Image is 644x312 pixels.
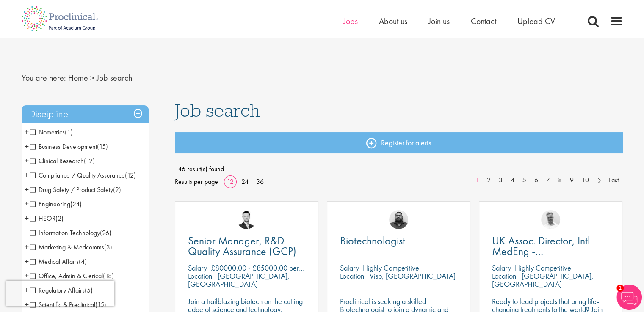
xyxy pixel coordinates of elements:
[363,263,419,273] p: Highly Competitive
[22,105,149,123] h3: Discipline
[100,228,111,237] span: (26)
[6,281,114,306] iframe: reCAPTCHA
[492,235,609,257] a: UK Assoc. Director, Intl. MedEng - Oncology/Hematology
[428,16,450,27] a: Join us
[30,171,136,180] span: Compliance / Quality Assurance
[30,214,55,223] span: HEOR
[188,263,207,273] span: Salary
[30,228,100,237] span: Information Technology
[238,177,252,186] a: 24
[30,271,103,280] span: Office, Admin & Clerical
[175,175,218,188] span: Results per page
[224,177,237,186] a: 12
[97,72,132,83] span: Job search
[25,126,29,138] span: +
[30,200,70,208] span: Engineering
[30,214,64,223] span: HEOR
[25,255,29,268] span: +
[483,175,495,185] a: 2
[188,271,214,281] span: Location:
[84,156,95,165] span: (12)
[492,271,518,281] span: Location:
[495,175,507,185] a: 3
[370,271,456,281] p: Visp, [GEOGRAPHIC_DATA]
[25,183,29,196] span: +
[605,175,623,185] a: Last
[104,243,112,252] span: (3)
[578,175,593,185] a: 10
[30,257,79,266] span: Medical Affairs
[125,171,136,180] span: (12)
[188,271,290,289] p: [GEOGRAPHIC_DATA], [GEOGRAPHIC_DATA]
[253,177,267,186] a: 36
[25,169,29,181] span: +
[90,72,94,83] span: >
[25,140,29,153] span: +
[188,235,305,257] a: Senior Manager, R&D Quality Assurance (GCP)
[340,235,457,246] a: Biotechnologist
[25,212,29,224] span: +
[22,72,66,83] span: You are here:
[55,214,64,223] span: (2)
[30,156,84,165] span: Clinical Research
[25,269,29,282] span: +
[25,241,29,253] span: +
[175,99,260,122] span: Job search
[175,132,623,153] a: Register for alerts
[30,228,111,237] span: Information Technology
[492,233,596,269] span: UK Assoc. Director, Intl. MedEng - Oncology/Hematology
[554,175,566,185] a: 8
[103,271,114,280] span: (18)
[343,16,358,27] a: Jobs
[616,285,642,310] img: Chatbot
[542,175,554,185] a: 7
[25,154,29,167] span: +
[30,171,125,180] span: Compliance / Quality Assurance
[30,142,108,151] span: Business Development
[188,233,296,258] span: Senior Manager, R&D Quality Assurance (GCP)
[68,72,88,83] a: breadcrumb link
[30,271,114,280] span: Office, Admin & Clerical
[237,210,256,229] img: Joshua Godden
[471,175,483,185] a: 1
[517,16,555,27] a: Upload CV
[340,271,366,281] span: Location:
[30,185,113,194] span: Drug Safety / Product Safety
[389,210,408,229] img: Ashley Bennett
[211,263,320,273] p: £80000.00 - £85000.00 per annum
[30,128,65,137] span: Biometrics
[379,16,407,27] a: About us
[30,185,121,194] span: Drug Safety / Product Safety
[25,197,29,210] span: +
[97,142,108,151] span: (15)
[471,16,496,27] a: Contact
[340,233,405,248] span: Biotechnologist
[175,163,623,175] span: 146 result(s) found
[492,263,511,273] span: Salary
[515,263,571,273] p: Highly Competitive
[79,257,87,266] span: (4)
[65,128,73,137] span: (1)
[30,142,97,151] span: Business Development
[30,200,82,208] span: Engineering
[70,200,82,208] span: (24)
[616,285,624,292] span: 1
[30,128,73,137] span: Biometrics
[541,210,560,229] img: Joshua Bye
[530,175,542,185] a: 6
[30,243,112,252] span: Marketing & Medcomms
[566,175,578,185] a: 9
[113,185,121,194] span: (2)
[30,156,95,165] span: Clinical Research
[518,175,531,185] a: 5
[30,243,104,252] span: Marketing & Medcomms
[506,175,519,185] a: 4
